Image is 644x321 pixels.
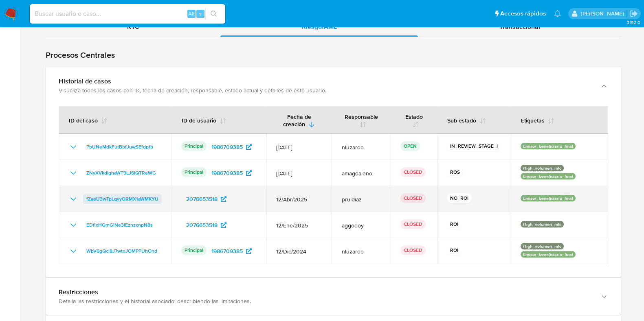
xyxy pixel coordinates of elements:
[205,8,222,20] button: search-icon
[188,10,195,17] span: Alt
[629,9,638,18] a: Salir
[500,9,546,18] span: Accesos rápidos
[580,10,626,17] p: camilafernanda.paredessaldano@mercadolibre.cl
[59,288,592,296] div: Restricciones
[59,297,592,305] div: Detalla las restricciones y el historial asociado, describiendo las limitaciones.
[199,10,202,17] span: s
[30,9,225,19] input: Buscar usuario o caso...
[554,10,561,17] a: Notificaciones
[626,19,640,26] span: 3.152.0
[46,50,621,60] h1: Procesos Centrales
[46,278,621,315] button: RestriccionesDetalla las restricciones y el historial asociado, describiendo las limitaciones.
